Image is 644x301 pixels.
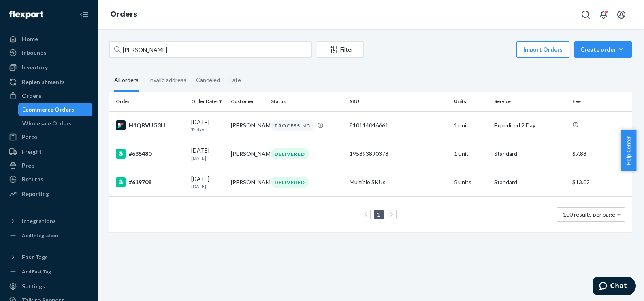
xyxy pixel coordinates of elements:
td: 1 unit [451,111,491,140]
div: Filter [317,45,363,54]
td: $13.02 [569,168,632,196]
button: Import Orders [516,41,569,58]
a: Wholesale Orders [18,117,93,130]
div: [DATE] [191,175,225,190]
td: 1 unit [451,140,491,168]
a: Add Fast Tag [5,267,92,277]
div: Inventory [22,63,48,71]
div: 195893890378 [350,150,448,158]
div: Canceled [196,69,220,90]
a: Add Integration [5,231,92,241]
a: Ecommerce Orders [18,103,93,116]
p: Expedited 2 Day [494,121,566,129]
div: DELIVERED [271,148,309,159]
div: Late [230,69,241,90]
th: SKU [346,92,451,111]
div: Customer [231,98,264,105]
div: Home [22,35,38,43]
div: Wholesale Orders [22,119,72,127]
p: Standard [494,150,566,158]
div: Settings [22,282,45,290]
a: Orders [5,89,92,102]
td: [PERSON_NAME] [228,140,268,168]
p: [DATE] [191,183,225,190]
td: Multiple SKUs [346,168,451,196]
div: #619708 [116,177,185,187]
div: 810114046661 [350,121,448,129]
p: Today [191,126,225,133]
a: Prep [5,159,92,172]
button: Filter [317,41,364,58]
a: Inbounds [5,46,92,59]
ol: breadcrumbs [104,3,144,26]
div: DELIVERED [271,177,309,188]
a: Settings [5,280,92,293]
div: All orders [114,69,139,92]
a: Home [5,32,92,45]
button: Open notifications [595,6,612,23]
span: 100 results per page [563,211,615,218]
div: #635480 [116,149,185,159]
button: Create order [574,41,632,58]
button: Close Navigation [76,6,92,23]
p: [DATE] [191,155,225,161]
th: Order [109,92,188,111]
a: Returns [5,173,92,186]
a: Page 1 is your current page [375,211,382,218]
div: Add Integration [22,232,58,239]
a: Freight [5,145,92,158]
a: Inventory [5,61,92,74]
button: Open account menu [613,6,629,23]
div: Reporting [22,190,49,198]
div: Add Fast Tag [22,268,51,275]
div: Invalid address [148,69,186,90]
a: Reporting [5,187,92,200]
th: Fee [569,92,632,111]
div: Ecommerce Orders [22,105,74,114]
div: Create order [580,45,626,54]
div: Inbounds [22,49,47,57]
div: Prep [22,161,34,170]
div: PROCESSING [271,120,314,131]
div: Integrations [22,217,56,225]
a: Replenishments [5,75,92,88]
div: Fast Tags [22,253,48,261]
div: Returns [22,175,43,183]
div: H1QBVUG3LL [116,120,185,130]
th: Order Date [188,92,228,111]
div: [DATE] [191,118,225,133]
td: 5 units [451,168,491,196]
th: Status [268,92,346,111]
button: Open Search Box [578,6,594,23]
th: Units [451,92,491,111]
div: Parcel [22,133,39,141]
div: Freight [22,148,42,156]
a: Orders [110,10,137,19]
button: Fast Tags [5,251,92,264]
iframe: Opens a widget where you can chat to one of our agents [593,277,636,297]
td: [PERSON_NAME] [228,168,268,196]
th: Service [491,92,569,111]
input: Search orders [109,41,312,58]
a: Parcel [5,131,92,144]
button: Help Center [621,130,636,171]
div: [DATE] [191,146,225,161]
td: $7.88 [569,140,632,168]
div: Orders [22,92,41,100]
p: Standard [494,178,566,186]
img: Flexport logo [9,11,43,19]
button: Integrations [5,215,92,228]
div: Replenishments [22,78,65,86]
td: [PERSON_NAME] [228,111,268,140]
